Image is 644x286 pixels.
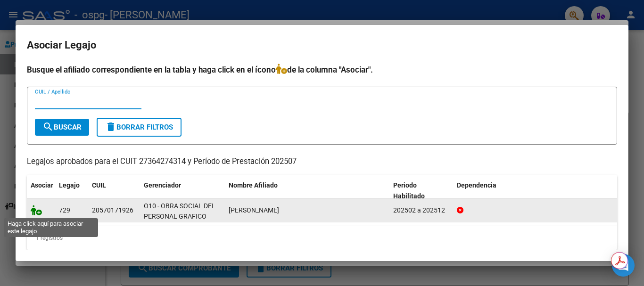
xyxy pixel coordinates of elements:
mat-icon: search [42,121,54,132]
h2: Asociar Legajo [27,36,617,54]
datatable-header-cell: Asociar [27,175,55,206]
p: Legajos aprobados para el CUIT 27364274314 y Período de Prestación 202507 [27,156,617,168]
span: Legajo [59,181,80,189]
button: Buscar [35,119,89,136]
span: 729 [59,206,70,214]
mat-icon: delete [105,121,116,132]
datatable-header-cell: Nombre Afiliado [225,175,389,206]
div: 1 registros [27,226,617,250]
datatable-header-cell: Periodo Habilitado [389,175,453,206]
span: Nombre Afiliado [229,181,278,189]
datatable-header-cell: Gerenciador [140,175,225,206]
span: CARRIZO LIAM GAEL [229,206,279,214]
span: Periodo Habilitado [393,181,425,200]
button: Borrar Filtros [97,118,182,137]
span: O10 - OBRA SOCIAL DEL PERSONAL GRAFICO [144,202,215,221]
span: Borrar Filtros [105,123,173,131]
datatable-header-cell: Dependencia [453,175,618,206]
div: 202502 a 202512 [393,205,449,216]
h4: Busque el afiliado correspondiente en la tabla y haga click en el ícono de la columna "Asociar". [27,64,617,76]
div: 20570171926 [92,205,133,216]
span: Asociar [31,181,53,189]
span: CUIL [92,181,106,189]
span: Dependencia [457,181,496,189]
datatable-header-cell: Legajo [55,175,88,206]
span: Buscar [42,123,82,131]
datatable-header-cell: CUIL [88,175,140,206]
span: Gerenciador [144,181,181,189]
